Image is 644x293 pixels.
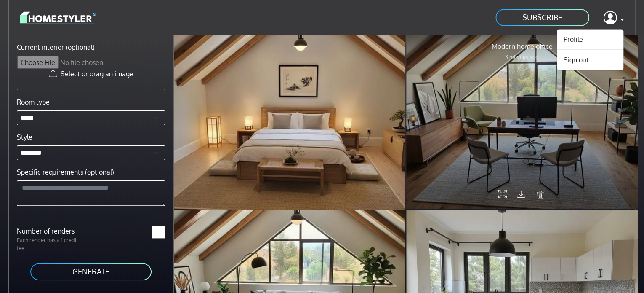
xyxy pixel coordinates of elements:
label: Current interior (optional) [17,42,95,52]
label: Room type [17,97,50,107]
label: Number of renders [12,226,91,236]
a: SUBSCRIBE [495,8,590,27]
p: 3 minutes ago [491,53,552,61]
button: Sign out [557,53,623,67]
img: logo-3de290ba35641baa71223ecac5eacb59cb85b4c7fdf211dc9aaecaaee71ea2f8.svg [20,10,96,25]
label: Specific requirements (optional) [17,167,114,177]
a: Profile [557,32,623,46]
p: Each render has a 1 credit fee [12,236,91,252]
label: Style [17,132,32,142]
button: GENERATE [29,262,152,281]
p: Modern home office [491,41,552,51]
